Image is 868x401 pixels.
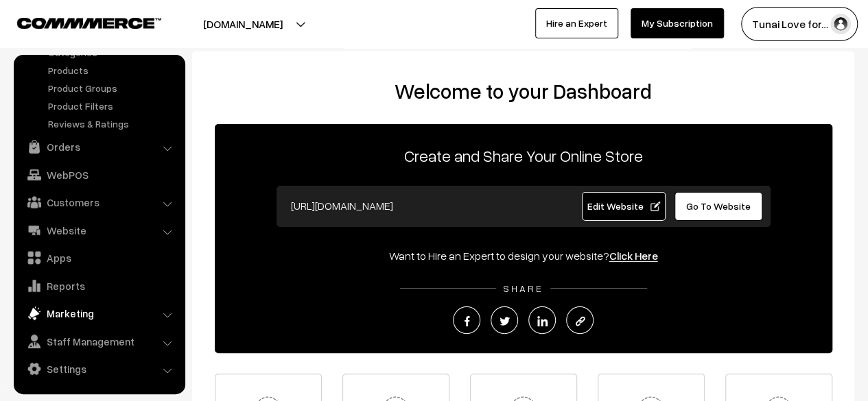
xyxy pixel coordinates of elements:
button: Tunai Love for… [741,7,858,41]
a: Staff Management [17,329,180,354]
a: Product Groups [45,81,180,95]
a: Reports [17,274,180,298]
a: Website [17,218,180,243]
h2: Welcome to your Dashboard [206,79,841,104]
a: Product Filters [45,99,180,113]
span: Edit Website [587,200,660,212]
a: Orders [17,134,180,159]
a: COMMMERCE [17,14,137,30]
a: Customers [17,190,180,215]
a: Settings [17,356,180,381]
a: Reviews & Ratings [45,117,180,131]
a: Apps [17,245,180,270]
a: Hire an Expert [535,8,618,38]
a: Go To Website [675,192,763,221]
img: user [830,14,851,34]
a: Products [45,63,180,77]
span: Go To Website [686,200,751,212]
a: My Subscription [631,8,724,38]
a: Edit Website [582,192,666,221]
a: Click Here [609,249,658,263]
a: Marketing [17,301,180,326]
a: WebPOS [17,162,180,187]
img: COMMMERCE [17,18,161,28]
span: SHARE [496,282,550,294]
div: Want to Hire an Expert to design your website? [215,247,832,264]
button: [DOMAIN_NAME] [155,7,331,41]
p: Create and Share Your Online Store [215,143,832,168]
